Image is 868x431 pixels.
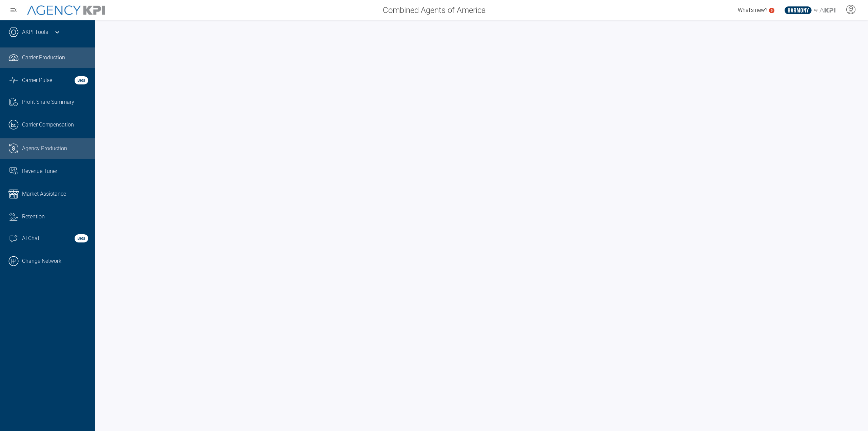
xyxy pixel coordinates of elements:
span: Market Assistance [22,190,66,198]
span: Carrier Pulse [22,76,52,84]
a: AKPI Tools [22,28,48,36]
span: Agency Production [22,144,67,153]
span: What's new? [738,7,767,13]
span: Carrier Production [22,54,65,62]
span: AI Chat [22,234,39,242]
span: Profit Share Summary [22,98,74,106]
span: Combined Agents of America [383,4,486,16]
span: Revenue Tuner [22,167,57,175]
span: Carrier Compensation [22,121,74,129]
strong: Beta [75,76,88,84]
div: Retention [22,213,88,221]
text: 5 [771,8,773,12]
strong: Beta [75,234,88,242]
a: 5 [769,8,774,13]
img: AgencyKPI [27,5,105,15]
